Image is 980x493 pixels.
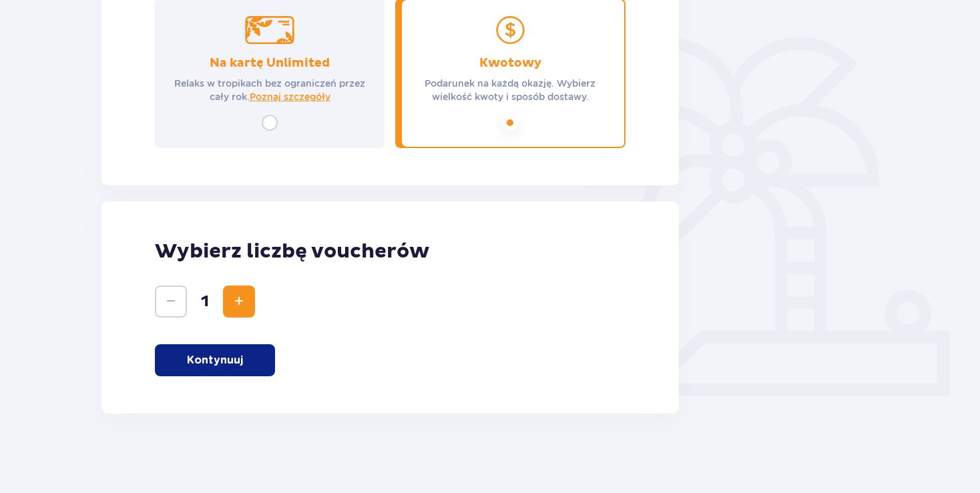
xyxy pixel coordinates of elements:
p: Relaks w tropikach bez ograniczeń przez cały rok. [167,77,373,103]
button: Increase [223,286,255,318]
p: Wybierz liczbę voucherów [155,239,626,264]
button: Decrease [155,286,187,318]
p: Na kartę Unlimited [210,55,330,71]
a: Poznaj szczegóły [250,90,330,103]
p: Podarunek na każdą okazję. Wybierz wielkość kwoty i sposób dostawy. [407,77,613,103]
p: Kontynuuj [187,353,243,368]
p: Kwotowy [479,55,541,71]
span: 1 [190,292,220,312]
button: Kontynuuj [155,344,275,376]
